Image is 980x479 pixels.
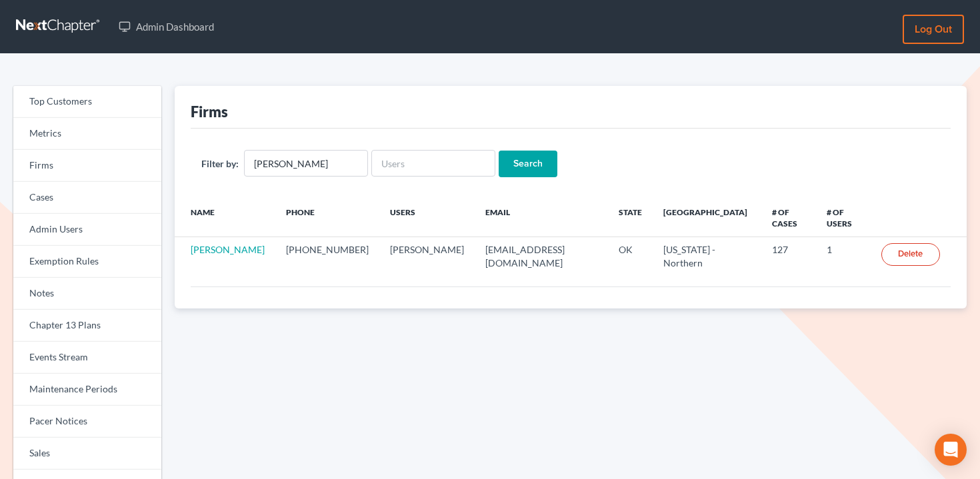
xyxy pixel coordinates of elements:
[816,237,871,276] td: 1
[935,434,967,466] div: Open Intercom Messenger
[275,237,379,276] td: [PHONE_NUMBER]
[201,157,239,171] label: Filter by:
[13,214,161,246] a: Admin Users
[475,199,608,237] th: Email
[13,406,161,438] a: Pacer Notices
[13,86,161,118] a: Top Customers
[379,199,475,237] th: Users
[608,199,653,237] th: State
[13,182,161,214] a: Cases
[761,237,816,276] td: 127
[13,342,161,374] a: Events Stream
[881,243,940,266] a: Delete
[13,118,161,150] a: Metrics
[13,438,161,470] a: Sales
[175,199,275,237] th: Name
[371,150,495,177] input: Users
[475,237,608,276] td: [EMAIL_ADDRESS][DOMAIN_NAME]
[13,374,161,406] a: Maintenance Periods
[903,15,964,44] a: Log out
[761,199,816,237] th: # of Cases
[13,150,161,182] a: Firms
[112,15,221,39] a: Admin Dashboard
[13,310,161,342] a: Chapter 13 Plans
[13,246,161,278] a: Exemption Rules
[653,199,762,237] th: [GEOGRAPHIC_DATA]
[608,237,653,276] td: OK
[191,244,265,255] a: [PERSON_NAME]
[816,199,871,237] th: # of Users
[499,151,557,177] input: Search
[653,237,762,276] td: [US_STATE] - Northern
[244,150,368,177] input: Firm Name
[191,102,228,121] div: Firms
[379,237,475,276] td: [PERSON_NAME]
[13,278,161,310] a: Notes
[275,199,379,237] th: Phone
